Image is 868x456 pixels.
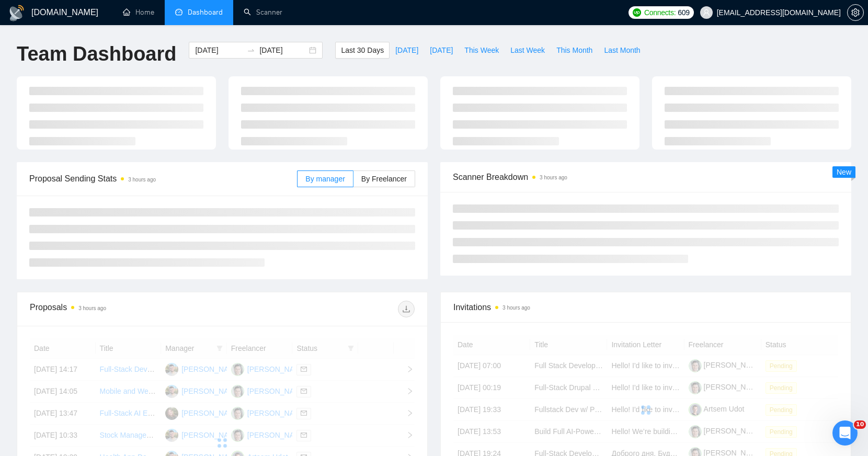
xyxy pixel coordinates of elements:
span: [DATE] [430,44,453,56]
img: logo [8,5,25,21]
iframe: Intercom live chat [832,420,858,446]
span: By Freelancer [361,175,407,183]
span: Last 30 Days [341,44,384,56]
span: 10 [854,420,866,429]
time: 3 hours ago [128,177,156,183]
span: This Week [464,44,499,56]
button: setting [847,4,864,21]
span: 609 [678,7,689,18]
time: 3 hours ago [78,305,106,311]
span: Invitations [453,301,838,314]
input: End date [259,44,307,56]
span: Dashboard [188,8,223,17]
span: By manager [305,175,345,183]
img: upwork-logo.png [633,8,641,17]
span: Connects: [644,7,676,18]
span: New [837,168,851,176]
button: Last Week [505,42,551,59]
span: swap-right [247,46,255,54]
a: setting [847,8,864,17]
button: Last Month [598,42,646,59]
time: 3 hours ago [502,305,530,311]
span: Scanner Breakdown [453,170,839,184]
span: Last Month [604,44,640,56]
span: to [247,46,255,54]
button: [DATE] [390,42,424,59]
a: homeHome [123,8,154,17]
button: [DATE] [424,42,459,59]
h1: Team Dashboard [17,42,176,66]
button: This Week [459,42,505,59]
a: searchScanner [244,8,282,17]
span: setting [848,8,863,17]
time: 3 hours ago [540,175,567,180]
span: Proposal Sending Stats [29,172,297,185]
span: dashboard [175,8,182,16]
input: Start date [195,44,243,56]
span: user [703,9,710,16]
span: This Month [556,44,592,56]
div: Proposals [30,301,222,317]
button: This Month [551,42,598,59]
span: Last Week [510,44,545,56]
span: [DATE] [395,44,418,56]
button: Last 30 Days [335,42,390,59]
